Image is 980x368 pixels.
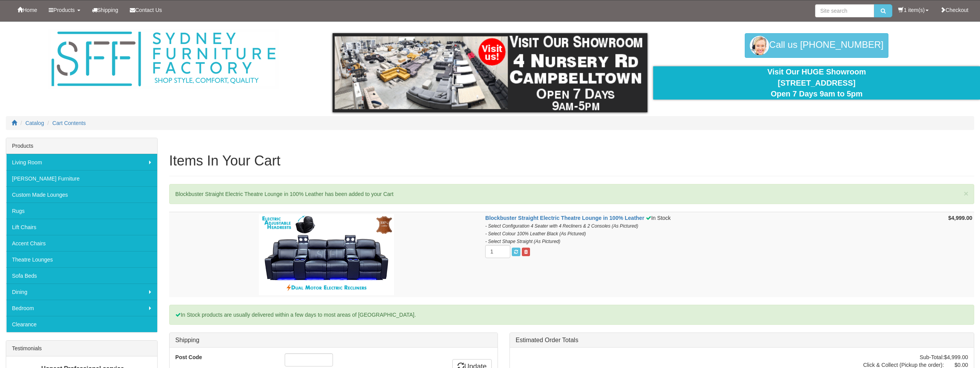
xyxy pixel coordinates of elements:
a: Living Room [6,154,157,170]
div: Visit Our HUGE Showroom [STREET_ADDRESS] Open 7 Days 9am to 5pm [659,66,974,100]
div: Blockbuster Straight Electric Theatre Lounge in 100% Leather has been added to your Cart [169,184,974,204]
span: Shipping [97,7,119,13]
a: [PERSON_NAME] Furniture [6,170,157,186]
a: Contact Us [124,0,168,20]
a: Rugs [6,203,157,219]
h3: Shipping [175,337,492,344]
div: In Stock products are usually delivered within a few days to most areas of [GEOGRAPHIC_DATA]. [169,305,974,325]
a: Clearance [6,316,157,332]
a: Blockbuster Straight Electric Theatre Lounge in 100% Leather [485,215,644,221]
a: Bedroom [6,300,157,316]
a: Shipping [86,0,124,20]
td: In Stock [483,212,911,297]
i: - Select Colour 100% Leather Black (As Pictured) [485,231,586,236]
a: Catalog [25,120,44,126]
div: Products [6,138,157,154]
img: showroom.gif [333,33,648,112]
a: Accent Chairs [6,235,157,251]
img: Sydney Furniture Factory [48,29,279,89]
a: Cart Contents [53,120,86,126]
a: Sofa Beds [6,267,157,284]
a: Lift Chairs [6,219,157,235]
a: Theatre Lounges [6,251,157,267]
td: Sub-Total: [863,353,944,361]
a: Products [43,0,86,20]
a: 1 item(s) [892,0,934,20]
label: Post Code [170,353,279,361]
strong: $4,999.00 [948,215,972,221]
a: Home [12,0,43,20]
i: - Select Shape Straight (As Pictured) [485,239,560,244]
input: Site search [815,4,874,17]
img: Blockbuster Straight Electric Theatre Lounge in 100% Leather [259,214,394,295]
div: Testimonials [6,341,157,356]
h3: Estimated Order Totals [516,337,968,344]
span: Contact Us [135,7,162,13]
h1: Items In Your Cart [169,153,974,169]
span: Products [53,7,75,13]
a: Checkout [934,0,974,20]
i: - Select Configuration 4 Seater with 4 Recliners & 2 Consoles (As Pictured) [485,223,638,229]
button: × [964,189,968,198]
a: Custom Made Lounges [6,186,157,203]
a: Dining [6,284,157,300]
span: Home [23,7,37,13]
td: $4,999.00 [944,353,968,361]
